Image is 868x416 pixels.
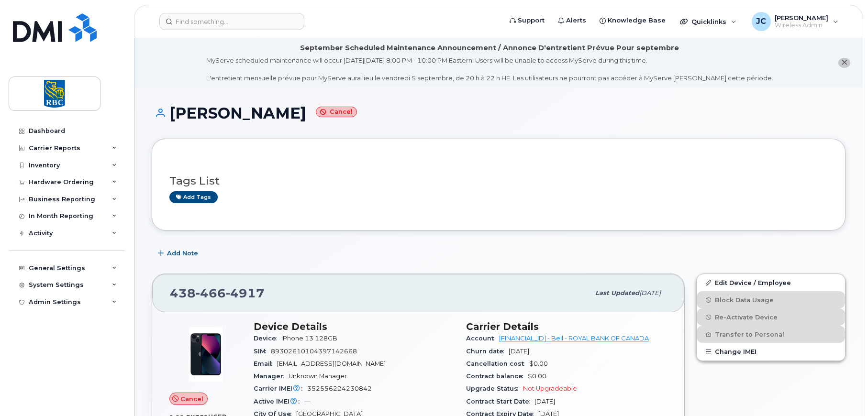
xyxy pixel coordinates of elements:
span: [EMAIL_ADDRESS][DOMAIN_NAME] [277,360,386,367]
span: [DATE] [509,348,529,355]
span: Not Upgradeable [523,385,577,392]
a: [FINANCIAL_ID] - Bell - ROYAL BANK OF CANADA [499,335,649,342]
span: Device [254,335,281,342]
span: Add Note [167,249,198,258]
span: Unknown Manager [289,372,347,380]
span: — [304,398,311,405]
span: Contract balance [466,372,528,380]
button: Re-Activate Device [697,308,845,326]
span: Contract Start Date [466,398,534,405]
h3: Carrier Details [466,321,667,332]
span: Cancellation cost [466,360,529,367]
h1: [PERSON_NAME] [152,105,846,121]
span: Account [466,335,499,342]
a: Add tags [169,191,218,203]
span: $0.00 [528,372,546,380]
span: Email [254,360,277,367]
span: Upgrade Status [466,385,523,392]
a: Edit Device / Employee [697,274,845,291]
span: 438 [170,286,265,300]
span: Churn date [466,348,509,355]
h3: Tags List [169,175,828,187]
span: Last updated [595,289,639,296]
span: Manager [254,372,289,380]
span: Carrier IMEI [254,385,307,392]
button: close notification [838,58,850,68]
span: Active IMEI [254,398,304,405]
span: iPhone 13 128GB [281,335,337,342]
span: Cancel [180,394,203,404]
span: SIM [254,348,271,355]
img: image20231002-3703462-1ig824h.jpeg [177,326,234,383]
span: 466 [196,286,226,300]
div: MyServe scheduled maintenance will occur [DATE][DATE] 8:00 PM - 10:00 PM Eastern. Users will be u... [206,56,773,83]
button: Transfer to Personal [697,326,845,343]
div: September Scheduled Maintenance Announcement / Annonce D'entretient Prévue Pour septembre [300,43,679,53]
span: [DATE] [534,398,555,405]
button: Change IMEI [697,343,845,360]
span: $0.00 [529,360,548,367]
small: Cancel [316,107,357,118]
button: Block Data Usage [697,291,845,308]
span: [DATE] [639,289,661,296]
button: Add Note [152,245,206,262]
span: Re-Activate Device [715,314,778,321]
span: 4917 [226,286,265,300]
h3: Device Details [254,321,455,332]
span: 89302610104397142668 [271,348,357,355]
span: 352556224230842 [307,385,372,392]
